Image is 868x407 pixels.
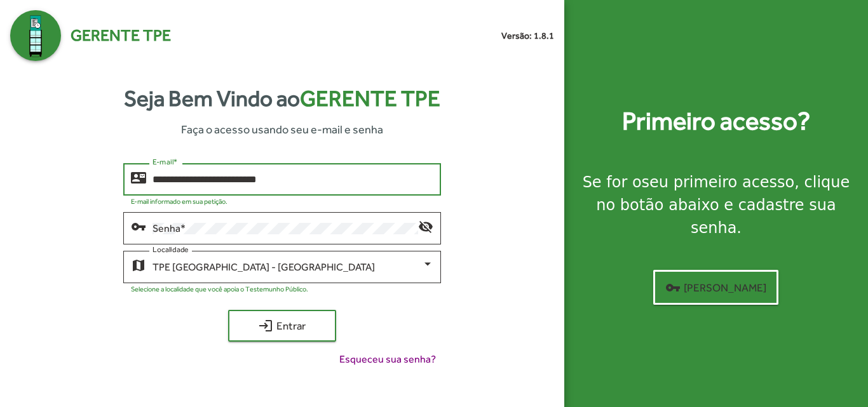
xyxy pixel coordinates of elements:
[665,280,681,295] mat-icon: vpn_key
[131,197,227,205] mat-hint: E-mail informado em sua petição.
[10,10,61,61] img: Logo Gerente
[653,270,778,305] button: [PERSON_NAME]
[124,82,440,116] strong: Seja Bem Vindo ao
[153,261,375,273] span: TPE [GEOGRAPHIC_DATA] - [GEOGRAPHIC_DATA]
[131,170,146,185] mat-icon: contact_mail
[258,318,273,333] mat-icon: login
[580,171,853,239] div: Se for o , clique no botão abaixo e cadastre sua senha.
[181,121,383,138] span: Faça o acesso usando seu e-mail e senha
[300,86,440,111] span: Gerente TPE
[418,218,433,234] mat-icon: visibility_off
[131,285,308,293] mat-hint: Selecione a localidade que você apoia o Testemunho Público.
[665,276,766,299] span: [PERSON_NAME]
[240,314,325,337] span: Entrar
[622,102,810,140] strong: Primeiro acesso?
[339,352,436,367] span: Esqueceu sua senha?
[501,29,554,43] small: Versão: 1.8.1
[71,23,171,48] span: Gerente TPE
[228,310,336,342] button: Entrar
[642,173,795,191] strong: seu primeiro acesso
[131,257,146,272] mat-icon: map
[131,218,146,234] mat-icon: vpn_key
